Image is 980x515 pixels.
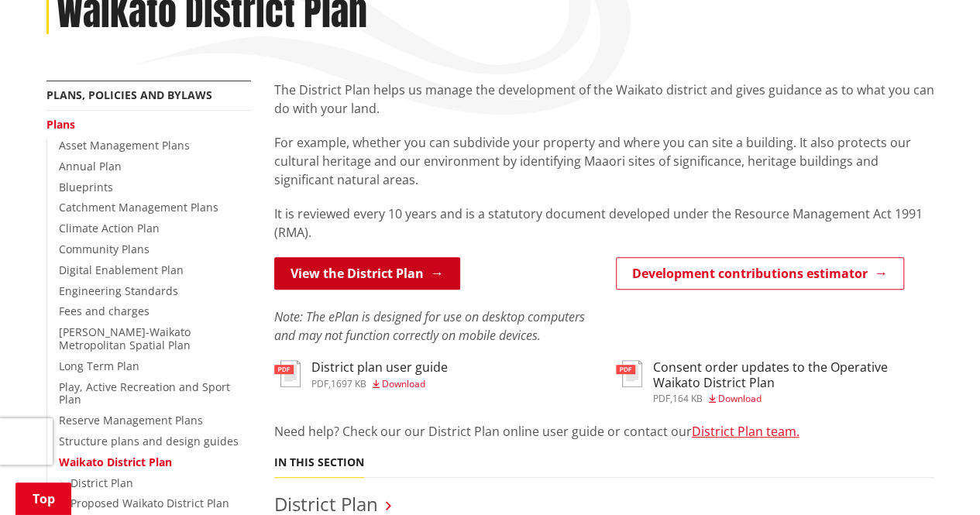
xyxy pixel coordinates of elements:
a: Plans, policies and bylaws [46,88,212,102]
a: Waikato District Plan [59,455,172,469]
a: District plan user guide pdf,1697 KB Download [274,360,448,388]
div: , [653,394,934,403]
a: Plans [46,117,75,132]
a: Digital Enablement Plan [59,263,184,277]
a: Play, Active Recreation and Sport Plan [59,379,230,407]
h3: District plan user guide [311,360,448,375]
a: Development contributions estimator [616,257,904,290]
span: 164 KB [672,392,703,405]
span: pdf [311,377,328,390]
a: District Plan team. [692,423,799,440]
span: pdf [653,392,670,405]
a: Reserve Management Plans [59,413,203,427]
a: Fees and charges [59,304,150,318]
h5: In this section [274,456,364,469]
a: View the District Plan [274,257,460,290]
img: document-pdf.svg [274,360,301,387]
a: Consent order updates to the Operative Waikato District Plan pdf,164 KB Download [616,360,934,403]
div: , [311,379,448,389]
span: Download [382,377,425,390]
img: document-pdf.svg [616,360,642,387]
a: Top [15,482,71,515]
a: Blueprints [59,180,113,194]
a: Climate Action Plan [59,221,160,235]
a: Annual Plan [59,159,122,173]
a: Asset Management Plans [59,138,190,153]
h3: Consent order updates to the Operative Waikato District Plan [653,360,934,390]
a: Engineering Standards [59,283,178,298]
p: The District Plan helps us manage the development of the Waikato district and gives guidance as t... [274,81,934,118]
span: 1697 KB [331,377,366,390]
a: District Plan [70,476,133,490]
a: [PERSON_NAME]-Waikato Metropolitan Spatial Plan [59,324,191,352]
p: For example, whether you can subdivide your property and where you can site a building. It also p... [274,133,934,189]
p: Need help? Check our our District Plan online user guide or contact our [274,422,934,441]
span: Download [718,392,762,405]
a: Proposed Waikato District Plan [70,496,229,510]
p: It is reviewed every 10 years and is a statutory document developed under the Resource Management... [274,204,934,242]
em: Note: The ePlan is designed for use on desktop computers and may not function correctly on mobile... [274,308,585,344]
a: Long Term Plan [59,359,139,373]
a: Community Plans [59,242,150,256]
a: Structure plans and design guides [59,434,239,448]
a: Catchment Management Plans [59,200,218,215]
